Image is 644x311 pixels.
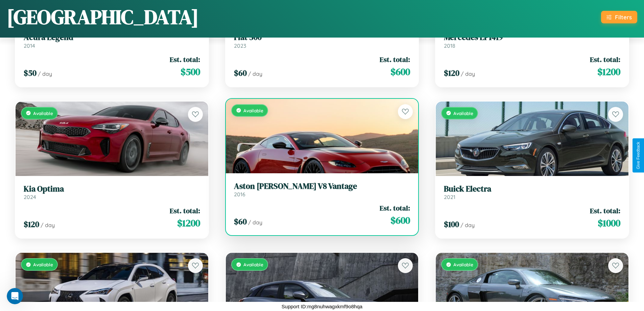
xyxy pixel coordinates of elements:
span: / day [461,70,475,77]
span: $ 500 [181,65,200,79]
a: Aston [PERSON_NAME] V8 Vantage2016 [234,181,410,198]
h1: [GEOGRAPHIC_DATA] [7,3,199,31]
a: Acura Legend2014 [24,32,200,49]
a: Buick Electra2021 [444,184,620,201]
span: Est. total: [380,54,410,64]
a: Fiat 5002023 [234,32,410,49]
span: Available [453,110,473,116]
span: $ 100 [444,219,459,230]
span: Available [243,262,263,267]
span: / day [248,70,262,77]
a: Mercedes LP14192018 [444,32,620,49]
span: 2023 [234,42,246,49]
span: Est. total: [380,203,410,213]
h3: Acura Legend [24,32,200,42]
span: $ 50 [24,67,37,79]
h3: Aston [PERSON_NAME] V8 Vantage [234,181,410,191]
span: $ 120 [444,67,459,79]
span: Est. total: [590,206,620,216]
h3: Buick Electra [444,184,620,194]
div: Give Feedback [636,142,641,169]
span: / day [41,222,55,228]
span: Est. total: [590,54,620,64]
span: Available [243,108,263,113]
span: 2014 [24,42,35,49]
span: $ 1200 [597,65,620,79]
h3: Kia Optima [24,184,200,194]
span: Est. total: [170,54,200,64]
iframe: Intercom live chat [7,288,23,304]
span: $ 60 [234,216,247,227]
h3: Mercedes LP1419 [444,32,620,42]
span: Est. total: [170,206,200,216]
span: Available [33,262,53,267]
a: Kia Optima2024 [24,184,200,201]
span: 2016 [234,191,245,198]
span: $ 1200 [177,216,200,230]
span: $ 600 [390,214,410,227]
span: 2021 [444,194,455,200]
span: / day [460,222,475,228]
span: $ 120 [24,219,39,230]
span: / day [248,219,262,226]
span: $ 1000 [598,216,620,230]
span: $ 60 [234,67,247,79]
span: Available [453,262,473,267]
button: Filters [601,11,637,23]
span: Available [33,110,53,116]
div: Filters [615,14,632,21]
span: 2024 [24,194,36,200]
h3: Fiat 500 [234,32,410,42]
span: 2018 [444,42,455,49]
span: / day [38,70,52,77]
p: Support ID: mg8nuhwagxkmf9o8hqa [282,302,362,311]
span: $ 600 [390,65,410,79]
